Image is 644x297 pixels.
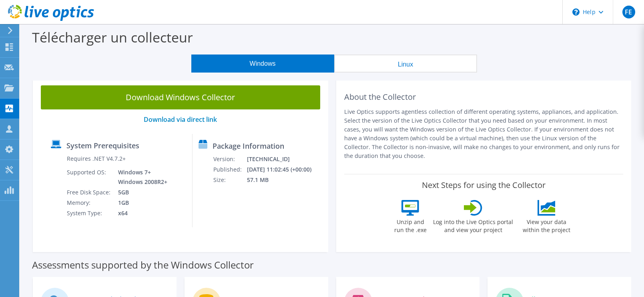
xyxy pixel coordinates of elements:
[572,8,580,16] svg: \n
[112,187,169,198] td: 5GB
[213,164,247,175] td: Published:
[41,85,320,109] a: Download Windows Collector
[191,55,334,73] button: Windows
[247,164,322,175] td: [DATE] 11:02:45 (+00:00)
[112,198,169,208] td: 1GB
[66,141,139,150] label: System Prerequisites
[66,187,112,198] td: Free Disk Space:
[334,55,477,73] button: Linux
[213,154,247,164] td: Version:
[32,261,254,269] label: Assessments supported by the Windows Collector
[422,180,546,190] label: Next Steps for using the Collector
[32,28,193,46] label: Télécharger un collecteur
[344,92,624,102] h2: About the Collector
[144,115,217,124] a: Download via direct link
[247,175,322,185] td: 57.1 MB
[622,6,635,18] span: FE
[344,107,624,160] p: Live Optics supports agentless collection of different operating systems, appliances, and applica...
[433,216,514,234] label: Log into the Live Optics portal and view your project
[213,142,284,150] label: Package Information
[247,154,322,164] td: [TECHNICAL_ID]
[518,216,575,234] label: View your data within the project
[67,155,126,163] label: Requires .NET V4.7.2+
[112,167,169,187] td: Windows 7+ Windows 2008R2+
[392,216,429,234] label: Unzip and run the .exe
[213,175,247,185] td: Size:
[112,208,169,218] td: x64
[66,208,112,218] td: System Type:
[66,167,112,187] td: Supported OS:
[66,198,112,208] td: Memory:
